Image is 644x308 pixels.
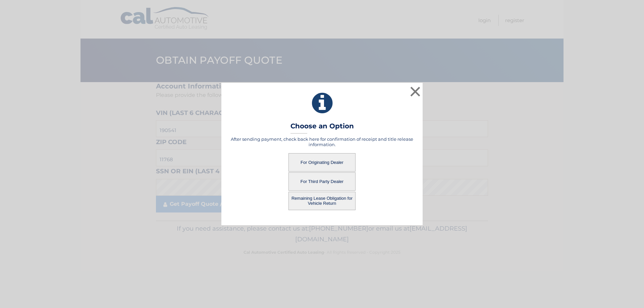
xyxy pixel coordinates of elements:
button: For Originating Dealer [288,153,356,172]
button: × [409,85,422,98]
button: Remaining Lease Obligation for Vehicle Return [288,192,356,210]
h3: Choose an Option [290,122,354,134]
button: For Third Party Dealer [288,172,356,191]
h5: After sending payment, check back here for confirmation of receipt and title release information. [230,136,414,147]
